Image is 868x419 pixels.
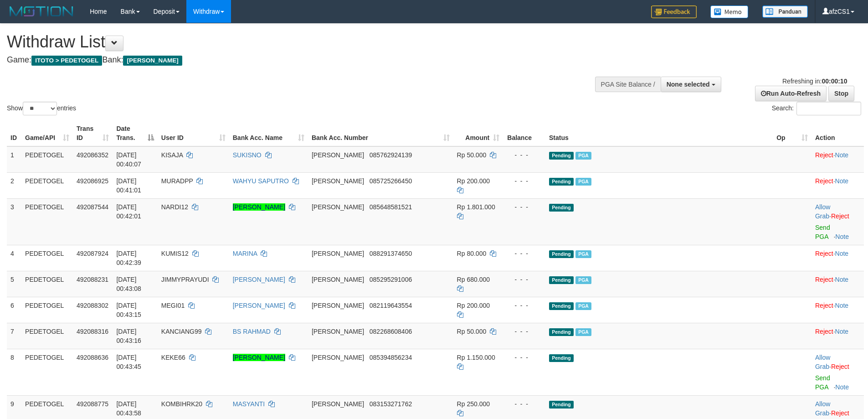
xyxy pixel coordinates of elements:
[457,302,490,309] span: Rp 200.000
[312,328,364,335] span: [PERSON_NAME]
[782,78,847,85] span: Refreshing in:
[116,328,141,344] span: [DATE] 00:43:16
[161,302,185,309] span: MEGI01
[161,400,202,408] span: KOMBIHRK20
[370,177,412,185] span: Copy 085725266450 to clipboard
[229,120,308,146] th: Bank Acc. Name: activate to sort column ascending
[21,172,73,198] td: PEDETOGEL
[370,250,412,257] span: Copy 088291374650 to clipboard
[815,354,830,370] a: Allow Grab
[312,250,364,257] span: [PERSON_NAME]
[312,203,364,211] span: [PERSON_NAME]
[549,250,574,258] span: Pending
[77,203,108,211] span: 492087544
[7,245,21,271] td: 4
[549,354,574,362] span: Pending
[31,56,102,66] span: ITOTO > PEDETOGEL
[161,276,209,283] span: JIMMYPRAYUDI
[575,302,591,310] span: Marked by afzCS1
[161,250,189,257] span: KUMIS12
[73,120,113,146] th: Trans ID: activate to sort column ascending
[21,323,73,349] td: PEDETOGEL
[815,203,831,220] span: ·
[7,56,570,65] h4: Game: Bank:
[755,86,827,101] a: Run Auto-Refresh
[116,276,141,292] span: [DATE] 00:43:08
[7,33,570,51] h1: Withdraw List
[812,245,864,271] td: ·
[7,323,21,349] td: 7
[507,202,542,212] div: - - -
[815,224,830,240] a: Send PGA
[507,275,542,284] div: - - -
[7,146,21,173] td: 1
[21,271,73,297] td: PEDETOGEL
[7,198,21,245] td: 3
[370,203,412,211] span: Copy 085648581521 to clipboard
[651,5,697,18] img: Feedback.jpg
[233,151,262,159] a: SUKISNO
[815,151,833,159] a: Reject
[116,250,141,266] span: [DATE] 00:42:39
[812,120,864,146] th: Action
[233,302,285,309] a: [PERSON_NAME]
[835,233,849,240] a: Note
[815,400,831,417] span: ·
[457,276,490,283] span: Rp 680.000
[7,271,21,297] td: 5
[457,203,495,211] span: Rp 1.801.000
[507,353,542,362] div: - - -
[595,77,661,92] div: PGA Site Balance /
[7,120,21,146] th: ID
[233,328,271,335] a: BS RAHMAD
[796,102,861,115] input: Search:
[7,349,21,395] td: 8
[116,151,141,168] span: [DATE] 00:40:07
[7,102,76,115] label: Show entries
[667,81,710,88] span: None selected
[7,172,21,198] td: 2
[575,328,591,336] span: Marked by afzCS1
[457,177,490,185] span: Rp 200.000
[21,349,73,395] td: PEDETOGEL
[77,250,108,257] span: 492087924
[7,297,21,323] td: 6
[812,271,864,297] td: ·
[457,400,490,408] span: Rp 250.000
[812,297,864,323] td: ·
[549,178,574,186] span: Pending
[370,400,412,408] span: Copy 083153271762 to clipboard
[545,120,773,146] th: Status
[575,276,591,284] span: Marked by afzCS1
[457,328,487,335] span: Rp 50.000
[457,354,495,361] span: Rp 1.150.000
[815,203,830,220] a: Allow Grab
[161,151,183,159] span: KISAJA
[710,5,749,18] img: Button%20Memo.svg
[370,302,412,309] span: Copy 082119643554 to clipboard
[575,152,591,160] span: Marked by afzCS1
[835,302,849,309] a: Note
[77,177,108,185] span: 492086925
[370,328,412,335] span: Copy 082268608406 to clipboard
[158,120,229,146] th: User ID: activate to sort column ascending
[312,151,364,159] span: [PERSON_NAME]
[312,400,364,408] span: [PERSON_NAME]
[575,178,591,186] span: Marked by afzCS1
[812,349,864,395] td: ·
[812,146,864,173] td: ·
[828,86,854,101] a: Stop
[831,409,849,417] a: Reject
[503,120,545,146] th: Balance
[77,354,108,361] span: 492088636
[815,400,830,417] a: Allow Grab
[21,245,73,271] td: PEDETOGEL
[233,276,285,283] a: [PERSON_NAME]
[815,177,833,185] a: Reject
[812,323,864,349] td: ·
[161,203,188,211] span: NARDI12
[312,276,364,283] span: [PERSON_NAME]
[835,276,849,283] a: Note
[233,177,289,185] a: WAHYU SAPUTRO
[835,250,849,257] a: Note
